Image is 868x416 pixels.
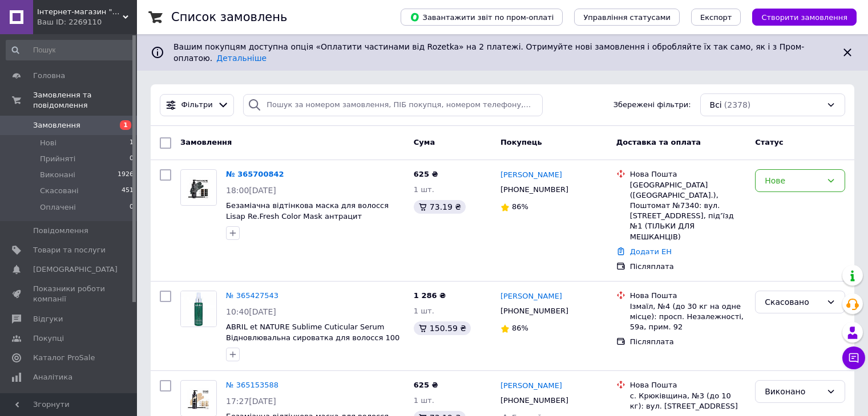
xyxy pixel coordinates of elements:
[226,291,278,300] a: № 365427543
[40,154,75,164] span: Прийняті
[414,170,438,178] span: 625 ₴
[216,54,267,63] a: Детальніше
[583,13,671,22] span: Управління статусами
[33,264,118,275] span: [DEMOGRAPHIC_DATA]
[130,138,134,148] span: 1
[842,346,865,369] button: Чат з покупцем
[500,291,562,302] a: [PERSON_NAME]
[226,186,276,195] span: 18:00[DATE]
[181,171,216,205] img: Фото товару
[181,291,216,327] img: Фото товару
[613,100,691,111] span: Збережені фільтри:
[414,138,435,146] span: Cума
[40,186,79,196] span: Скасовані
[761,13,847,22] span: Створити замовлення
[173,42,804,63] span: Вашим покупцям доступна опція «Оплатити частинами від Rozetka» на 2 платежі. Отримуйте нові замов...
[171,10,287,24] h1: Список замовлень
[33,353,95,363] span: Каталог ProSale
[500,381,562,391] a: [PERSON_NAME]
[226,323,399,352] a: ABRIL et NATURE Sublime Cuticular Serum Відновлювальна сироватка для волосся 100 мл
[512,324,528,332] span: 86%
[765,174,822,187] div: Нове
[33,226,88,236] span: Повідомлення
[414,307,434,315] span: 1 шт.
[691,9,741,26] button: Експорт
[410,12,554,22] span: Завантажити звіт по пром-оплаті
[630,337,746,347] div: Післяплата
[414,200,466,214] div: 73.19 ₴
[118,170,134,180] span: 1926
[226,170,284,178] a: № 365700842
[630,301,746,333] div: Ізмаїл, №4 (до 30 кг на одне місце): просп. Незалежності, 59а, прим. 92
[630,380,746,390] div: Нова Пошта
[574,9,680,26] button: Управління статусами
[630,169,746,180] div: Нова Пошта
[33,284,106,304] span: Показники роботи компанії
[130,202,134,213] span: 0
[130,154,134,164] span: 0
[40,202,76,213] span: Оплачені
[33,372,72,382] span: Аналітика
[765,296,822,308] div: Скасовано
[752,9,857,26] button: Створити замовлення
[616,138,701,146] span: Доставка та оплата
[512,202,528,211] span: 86%
[33,90,137,111] span: Замовлення та повідомлення
[226,381,278,389] a: № 365153588
[498,304,571,319] div: [PHONE_NUMBER]
[180,169,217,206] a: Фото товару
[33,71,65,81] span: Головна
[122,186,134,196] span: 451
[500,170,562,181] a: [PERSON_NAME]
[630,262,746,272] div: Післяплата
[414,321,471,335] div: 150.59 ₴
[181,100,213,111] span: Фільтри
[500,138,542,146] span: Покупець
[33,391,106,412] span: Інструменти веб-майстра та SEO
[414,291,446,300] span: 1 286 ₴
[180,291,217,327] a: Фото товару
[630,247,672,256] a: Додати ЕН
[37,7,123,17] span: Інтернет-магазин "ProWay"
[755,138,784,146] span: Статус
[33,333,64,344] span: Покупці
[700,13,732,22] span: Експорт
[33,314,63,324] span: Відгуки
[414,396,434,405] span: 1 шт.
[33,120,80,130] span: Замовлення
[6,40,135,60] input: Пошук
[414,185,434,194] span: 1 шт.
[498,182,571,197] div: [PHONE_NUMBER]
[181,382,216,416] img: Фото товару
[630,180,746,242] div: [GEOGRAPHIC_DATA] ([GEOGRAPHIC_DATA].), Поштомат №7340: вул. [STREET_ADDRESS], під’їзд №1 (ТІЛЬКИ...
[226,307,276,316] span: 10:40[DATE]
[741,13,857,21] a: Створити замовлення
[243,94,543,116] input: Пошук за номером замовлення, ПІБ покупця, номером телефону, Email, номером накладної
[40,138,56,148] span: Нові
[226,397,276,406] span: 17:27[DATE]
[724,100,751,109] span: (2378)
[226,201,389,221] a: Безаміачна відтінкова маска для волосся Lisap Re.Fresh Color Mask антрацит
[498,393,571,408] div: [PHONE_NUMBER]
[401,9,563,26] button: Завантажити звіт по пром-оплаті
[414,381,438,389] span: 625 ₴
[630,391,746,411] div: с. Крюківщина, №3 (до 10 кг): вул. [STREET_ADDRESS]
[37,17,137,27] div: Ваш ID: 2269110
[630,291,746,301] div: Нова Пошта
[180,138,232,146] span: Замовлення
[33,245,106,255] span: Товари та послуги
[40,170,75,180] span: Виконані
[120,120,131,130] span: 1
[765,385,822,398] div: Виконано
[710,99,722,111] span: Всі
